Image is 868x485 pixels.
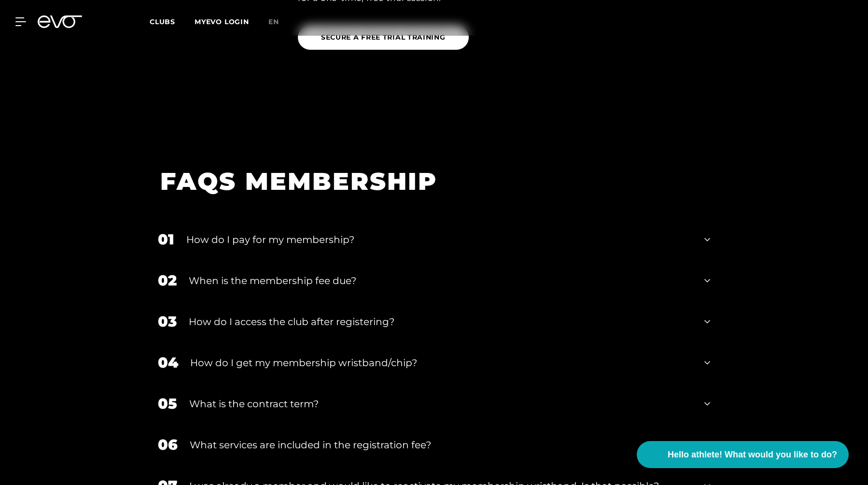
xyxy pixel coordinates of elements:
[668,450,837,459] font: Hello athlete! What would you like to do?
[190,357,417,369] font: How do I get my membership wristband/chip?
[189,316,394,328] font: How do I access the club after registering?
[160,167,437,196] font: FAQS MEMBERSHIP
[195,17,249,26] a: MYEVO LOGIN
[190,439,431,451] font: What services are included in the registration fee?
[158,313,177,330] font: 03
[189,398,319,410] font: What is the contract term?
[186,234,354,245] font: How do I pay for my membership?
[158,436,178,454] font: 06
[189,275,356,286] font: When is the membership fee due?
[150,17,195,26] a: Clubs
[268,16,291,28] a: en
[158,230,174,248] font: 01
[637,441,849,468] button: Hello athlete! What would you like to do?
[158,395,177,413] font: 05
[268,17,279,26] font: en
[150,17,175,26] font: Clubs
[158,271,177,289] font: 02
[158,354,178,371] font: 04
